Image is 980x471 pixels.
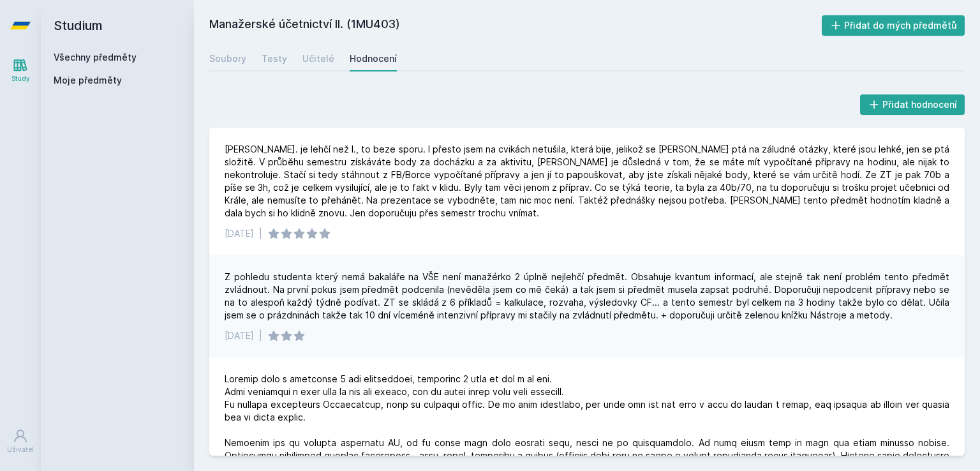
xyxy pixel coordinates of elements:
[259,329,262,342] div: |
[350,46,397,71] a: Hodnocení
[11,74,30,84] div: Study
[302,46,334,71] a: Učitelé
[225,329,254,342] div: [DATE]
[259,227,262,240] div: |
[3,422,38,461] a: Uživatel
[302,52,334,65] div: Učitelé
[350,52,397,65] div: Hodnocení
[54,52,137,63] a: Všechny předměty
[209,46,246,71] a: Soubory
[209,52,246,65] div: Soubory
[3,51,38,90] a: Study
[262,52,287,65] div: Testy
[225,271,949,322] div: Z pohledu studenta který nemá bakaláře na VŠE není manažérko 2 úplně nejlehčí předmět. Obsahuje k...
[262,46,287,71] a: Testy
[822,15,965,36] button: Přidat do mých předmětů
[54,74,122,87] span: Moje předměty
[860,94,965,115] button: Přidat hodnocení
[209,15,822,36] h2: Manažerské účetnictví II. (1MU403)
[225,227,254,240] div: [DATE]
[225,143,949,220] div: [PERSON_NAME]. je lehčí než I., to beze sporu. I přesto jsem na cvikách netušila, která bije, jel...
[7,445,34,454] div: Uživatel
